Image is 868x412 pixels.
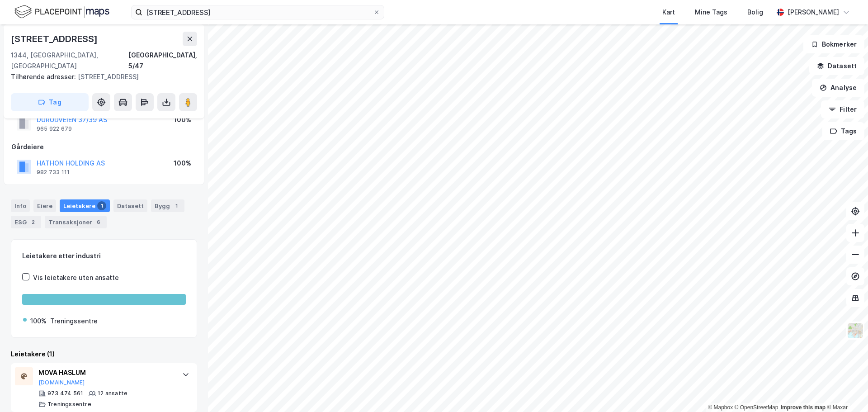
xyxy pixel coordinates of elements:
div: Eiere [33,199,56,212]
div: 100% [174,114,191,125]
div: Mine Tags [695,7,727,18]
button: Filter [821,100,864,118]
input: Søk på adresse, matrikkel, gårdeiere, leietakere eller personer [142,5,373,19]
div: 982 733 111 [37,169,70,176]
div: 965 922 679 [37,125,72,133]
div: 12 ansatte [98,390,127,397]
div: Treningssentre [50,316,98,327]
div: Leietakere [60,199,110,212]
div: [STREET_ADDRESS] [11,32,99,46]
div: Treningssentre [47,401,91,408]
div: [GEOGRAPHIC_DATA], 5/47 [128,50,197,71]
div: MOVA HASLUM [38,367,173,378]
div: Transaksjoner [45,216,107,228]
img: Z [847,322,864,339]
div: 100% [30,316,47,327]
div: Leietakere etter industri [22,251,186,261]
button: Datasett [809,57,864,75]
div: [STREET_ADDRESS] [11,71,190,82]
div: 973 474 561 [47,390,83,397]
button: [DOMAIN_NAME] [38,379,85,386]
a: Mapbox [708,404,733,411]
button: Bokmerker [803,35,864,53]
div: 1 [97,201,106,210]
div: Bolig [747,7,763,18]
iframe: Chat Widget [823,369,868,412]
div: 6 [94,218,103,227]
a: Improve this map [781,404,826,411]
div: Datasett [113,199,147,212]
div: 1344, [GEOGRAPHIC_DATA], [GEOGRAPHIC_DATA] [11,50,128,71]
button: Tag [11,93,89,111]
a: OpenStreetMap [735,404,778,411]
div: Kart [662,7,675,18]
div: 2 [28,218,38,227]
button: Tags [822,122,864,140]
div: Gårdeiere [11,142,197,152]
div: [PERSON_NAME] [788,7,839,18]
div: Info [11,199,30,212]
div: Leietakere (1) [11,349,197,360]
span: Tilhørende adresser: [11,73,78,81]
div: Vis leietakere uten ansatte [33,272,119,283]
div: Bygg [151,199,184,212]
button: Analyse [812,79,864,97]
div: ESG [11,216,41,228]
img: logo.f888ab2527a4732fd821a326f86c7f29.svg [14,4,109,20]
div: 1 [172,201,181,210]
div: 100% [174,158,191,169]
